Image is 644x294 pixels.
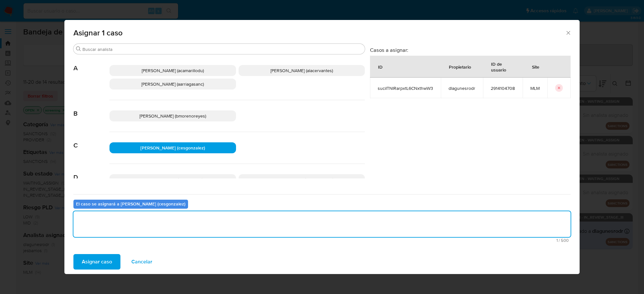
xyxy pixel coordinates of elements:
[491,85,515,91] span: 2914104708
[378,85,433,91] span: suciITNlRarpxtL6CNxthwW3
[239,174,365,185] div: [PERSON_NAME] (dlagunesrodr)
[441,59,479,74] div: Propietario
[76,201,185,207] b: El caso se asignará a [PERSON_NAME] (cesgonzalez)
[565,30,571,35] button: Cerrar ventana
[142,176,203,183] span: [PERSON_NAME] (dgoicochea)
[139,113,206,119] span: [PERSON_NAME] (bmorenoreyes)
[524,59,547,74] div: Site
[109,65,236,76] div: [PERSON_NAME] (acamarillodu)
[555,84,563,92] button: icon-button
[270,176,334,183] span: [PERSON_NAME] (dlagunesrodr)
[73,100,109,118] span: B
[239,65,365,76] div: [PERSON_NAME] (alacervantes)
[109,110,236,121] div: [PERSON_NAME] (bmorenoreyes)
[123,254,161,270] button: Cancelar
[75,238,569,242] span: Máximo 500 caracteres
[82,46,362,52] input: Buscar analista
[109,142,236,153] div: [PERSON_NAME] (cesgonzalez)
[82,255,112,269] span: Asignar caso
[449,85,475,91] span: dlagunesrodr
[140,145,205,151] span: [PERSON_NAME] (cesgonzalez)
[109,174,236,185] div: [PERSON_NAME] (dgoicochea)
[73,29,565,37] span: Asignar 1 caso
[370,47,571,53] h3: Casos a asignar:
[270,67,333,74] span: [PERSON_NAME] (alacervantes)
[73,55,109,72] span: A
[64,20,580,274] div: assign-modal
[73,132,109,149] span: C
[76,46,81,52] button: Buscar
[109,79,236,90] div: [PERSON_NAME] (aarriagasanc)
[141,81,204,87] span: [PERSON_NAME] (aarriagasanc)
[370,59,390,74] div: ID
[73,254,120,270] button: Asignar caso
[73,164,109,181] span: D
[131,255,152,269] span: Cancelar
[483,56,522,77] div: ID de usuario
[530,85,540,91] span: MLM
[142,67,204,74] span: [PERSON_NAME] (acamarillodu)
